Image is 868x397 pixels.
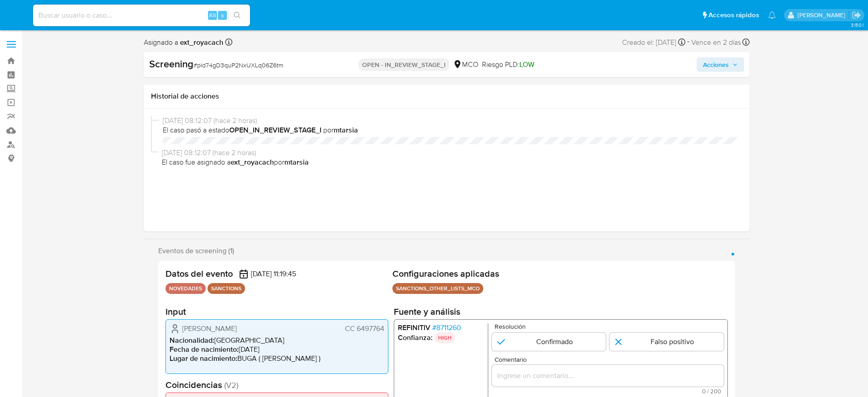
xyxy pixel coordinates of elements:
[163,125,739,135] span: El caso pasó a estado por
[708,10,759,20] span: Accesos rápidos
[178,37,223,47] b: ext_royacach
[144,38,223,47] span: Asignado a
[163,116,739,126] span: [DATE] 08:12:07 (hace 2 horas)
[221,11,224,19] span: s
[703,57,729,72] span: Acciones
[697,57,744,72] button: Acciones
[359,58,449,71] p: OPEN - IN_REVIEW_STAGE_I
[162,148,739,158] span: [DATE] 08:12:07 (hace 2 horas)
[193,61,283,70] span: # pld74gD3quP2NxUXLq06Z6tm
[519,59,534,70] span: LOW
[768,11,776,19] a: Notificaciones
[33,9,250,21] input: Buscar usuario o caso...
[149,57,193,71] b: Screening
[622,36,685,48] div: Creado el: [DATE]
[852,10,861,20] a: Salir
[482,60,534,70] span: Riesgo PLD:
[453,60,478,70] div: MCO
[284,157,309,167] b: mtarsia
[229,125,321,135] b: OPEN_IN_REVIEW_STAGE_I
[228,9,246,22] button: search-icon
[797,11,849,19] p: ext_royacach@mercadolibre.com
[162,157,739,167] span: El caso fue asignado a por
[209,11,216,19] span: Alt
[687,36,689,48] span: -
[334,125,358,135] b: mtarsia
[151,92,742,101] h1: Historial de acciones
[231,157,274,167] b: ext_royacach
[691,38,741,47] span: Vence en 2 días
